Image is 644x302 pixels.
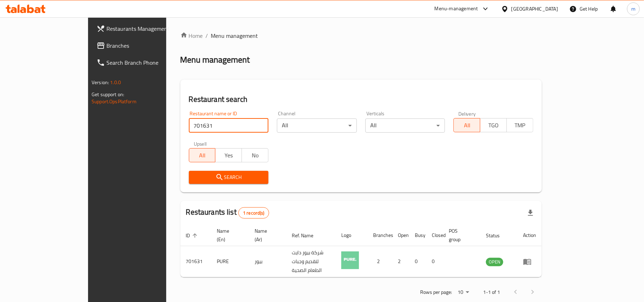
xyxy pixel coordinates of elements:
div: Total records count [238,207,269,219]
input: Search for restaurant name or ID.. [189,118,269,133]
span: Ref. Name [292,231,323,240]
a: Restaurants Management [91,20,196,37]
label: Upsell [194,141,207,146]
div: Export file [522,204,539,221]
button: Search [189,171,269,184]
table: enhanced table [180,225,542,277]
a: Branches [91,37,196,54]
th: Logo [336,225,367,246]
th: Branches [367,225,392,246]
span: Menu management [211,31,258,40]
td: 2 [392,246,409,277]
th: Open [392,225,409,246]
td: 701631 [180,246,211,277]
span: All [192,150,213,161]
li: / [206,31,208,40]
span: Version: [92,78,109,87]
td: PURE [211,246,249,277]
th: Closed [426,225,443,246]
span: Restaurants Management [106,24,190,33]
span: ID [186,231,199,240]
button: No [242,148,268,162]
span: POS group [449,227,472,244]
td: شركة بيور دايت لتقديم وجبات الطعام الصحية [286,246,336,277]
span: Status [486,231,509,240]
div: All [365,118,445,133]
span: 1 record(s) [239,210,269,216]
div: [GEOGRAPHIC_DATA] [511,5,558,13]
span: Search Branch Phone [106,58,190,67]
span: Get support on: [92,90,124,99]
span: Search [195,173,263,182]
button: Yes [215,148,242,162]
label: Delivery [458,111,476,116]
h2: Menu management [180,54,250,65]
span: Name (Ar) [255,227,278,244]
span: All [457,120,477,130]
span: No [245,150,266,161]
th: Busy [409,225,426,246]
th: Action [517,225,542,246]
img: PURE [341,251,359,269]
span: TMP [510,120,530,130]
span: Branches [106,41,190,50]
div: Menu-management [435,5,478,13]
a: Search Branch Phone [91,54,196,71]
td: 2 [367,246,392,277]
nav: breadcrumb [180,31,542,40]
div: Menu [523,257,536,266]
p: Rows per page: [420,288,452,297]
td: 0 [426,246,443,277]
button: All [453,118,480,132]
h2: Restaurant search [189,94,533,105]
span: TGO [483,120,504,130]
button: All [189,148,216,162]
span: Name (En) [217,227,240,244]
button: TGO [480,118,507,132]
button: TMP [506,118,533,132]
td: 0 [409,246,426,277]
span: Yes [218,150,239,161]
span: 1.0.0 [110,78,121,87]
div: Rows per page: [455,287,472,298]
a: Support.OpsPlatform [92,97,137,106]
span: OPEN [486,258,503,266]
span: m [631,5,636,13]
div: All [277,118,357,133]
td: بيور [249,246,286,277]
h2: Restaurants list [186,207,269,219]
p: 1-1 of 1 [483,288,500,297]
